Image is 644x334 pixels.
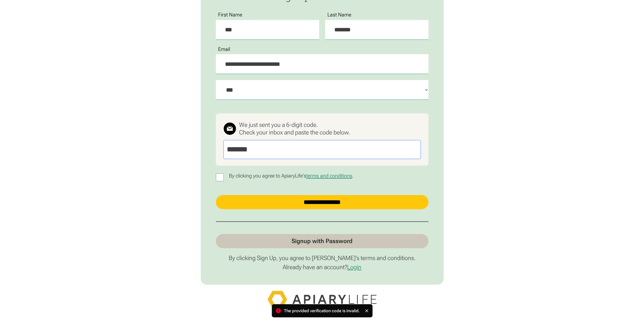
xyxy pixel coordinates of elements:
p: By clicking Sign Up, you agree to [PERSON_NAME]’s terms and conditions. [216,254,428,262]
label: Last Name [325,12,354,18]
a: Signup with Password [216,234,428,248]
div: The provided verification code is invalid. [284,307,360,314]
label: First Name [216,12,245,18]
p: By clicking you agree to ApiaryLife's . [227,173,356,179]
p: Already have an account? [216,263,428,271]
a: Login [347,264,361,271]
label: Email [216,46,233,52]
a: terms and conditions [306,173,352,179]
div: We just sent you a 6-digit code. Check your inbox and paste the code below. [239,121,350,136]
